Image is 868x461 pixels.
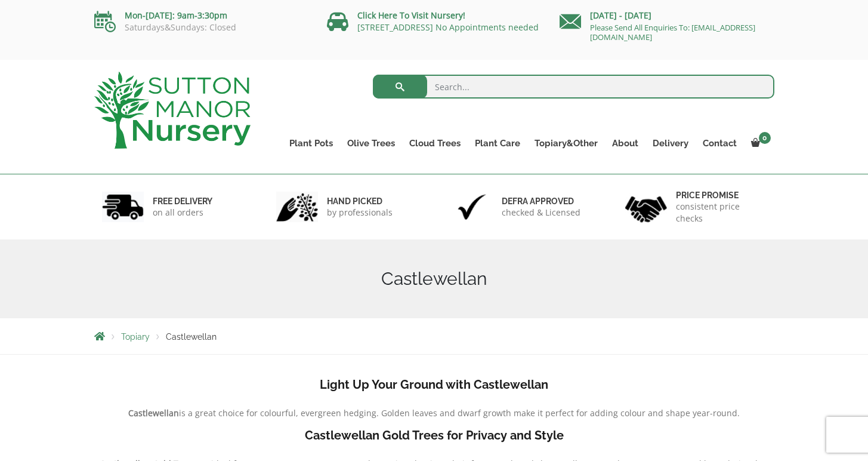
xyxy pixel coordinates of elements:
[502,207,580,219] p: checked & Licensed
[121,332,150,342] a: Topiary
[676,201,767,225] p: consistent price checks
[327,196,393,207] h6: hand picked
[676,190,767,201] h6: Price promise
[590,22,755,42] a: Please Send All Enquiries To: [EMAIL_ADDRESS][DOMAIN_NAME]
[468,135,527,152] a: Plant Care
[744,135,774,152] a: 0
[94,268,774,290] h1: Castlewellan
[527,135,605,152] a: Topiary&Other
[605,135,645,152] a: About
[305,428,564,442] b: Castlewellan Gold Trees for Privacy and Style
[94,331,774,341] nav: Breadcrumbs
[645,135,696,152] a: Delivery
[402,135,468,152] a: Cloud Trees
[94,23,309,32] p: Saturdays&Sundays: Closed
[502,196,580,207] h6: Defra approved
[696,135,744,152] a: Contact
[179,407,740,419] span: is a great choice for colourful, evergreen hedging. Golden leaves and dwarf growth make it perfec...
[451,192,493,222] img: 3.jpg
[94,72,251,149] img: logo
[327,207,393,219] p: by professionals
[625,189,667,225] img: 4.jpg
[373,75,774,99] input: Search...
[166,332,217,342] span: Castlewellan
[94,8,309,23] p: Mon-[DATE]: 9am-3:30pm
[276,192,318,222] img: 2.jpg
[102,192,144,222] img: 1.jpg
[153,207,212,219] p: on all orders
[560,8,774,23] p: [DATE] - [DATE]
[357,10,465,21] a: Click Here To Visit Nursery!
[282,135,340,152] a: Plant Pots
[153,196,212,207] h6: FREE DELIVERY
[357,21,539,33] a: [STREET_ADDRESS] No Appointments needed
[320,377,548,392] b: Light Up Your Ground with Castlewellan
[340,135,402,152] a: Olive Trees
[759,132,771,144] span: 0
[128,407,179,419] b: Castlewellan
